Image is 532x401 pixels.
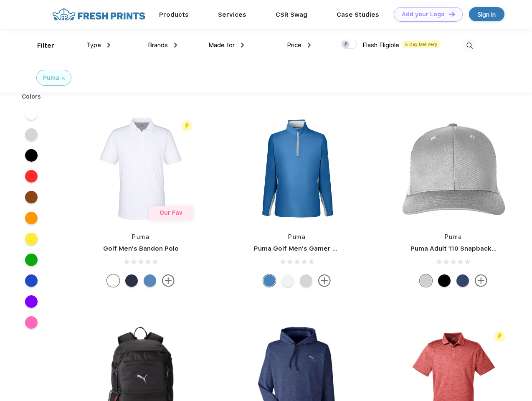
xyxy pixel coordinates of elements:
img: more.svg [162,274,175,287]
a: Services [218,11,246,18]
span: Our Fav [160,209,182,216]
span: 5 Day Delivery [403,41,440,48]
span: Made for [208,41,235,49]
a: Puma Golf Men's Gamer Golf Quarter-Zip [254,245,386,252]
a: Puma [288,233,306,240]
div: Filter [37,41,54,51]
div: Peacoat with Qut Shd [456,274,469,287]
div: Sign in [478,10,496,19]
div: Bright White [107,274,119,287]
a: Puma [132,233,149,240]
img: dropdown.png [107,43,110,48]
img: flash_active_toggle.svg [181,120,193,132]
div: Quarry Brt Whit [420,274,432,287]
div: Puma [43,74,59,82]
a: CSR Swag [276,11,307,18]
img: filter_cancel.svg [62,77,65,80]
img: DT [449,12,455,16]
img: fo%20logo%202.webp [50,7,148,22]
img: func=resize&h=266 [85,113,196,224]
img: more.svg [475,274,487,287]
img: more.svg [318,274,331,287]
span: Brands [148,41,168,49]
img: func=resize&h=266 [241,113,352,224]
span: Flash Eligible [362,41,399,49]
img: dropdown.png [308,43,311,48]
div: Bright Cobalt [263,274,276,287]
div: Add your Logo [402,11,445,18]
span: Price [287,41,301,49]
a: Products [159,11,189,18]
div: Navy Blazer [125,274,138,287]
div: Bright White [281,274,294,287]
div: Pma Blk Pma Blk [438,274,451,287]
a: Sign in [469,7,504,21]
img: flash_active_toggle.svg [494,331,505,342]
a: Golf Men's Bandon Polo [103,245,179,252]
span: Type [86,41,101,49]
img: dropdown.png [241,43,244,48]
a: Puma [445,233,462,240]
img: desktop_search.svg [463,39,476,53]
div: Lake Blue [144,274,156,287]
div: Colors [15,92,48,101]
img: dropdown.png [174,43,177,48]
img: func=resize&h=266 [398,113,509,224]
div: High Rise [300,274,312,287]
